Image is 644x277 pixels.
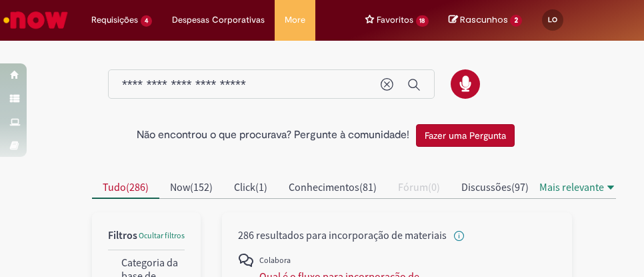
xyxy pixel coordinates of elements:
[172,13,265,27] span: Despesas Corporativas
[416,124,515,147] button: Fazer uma Pergunta
[548,15,557,24] span: LO
[285,13,305,27] span: More
[137,129,409,142] h2: Não encontrou o que procurava? Pergunte à comunidade!
[91,13,138,27] span: Requisições
[1,7,70,33] img: ServiceNow
[377,13,413,27] span: Favoritos
[416,15,429,27] span: 18
[460,13,508,26] span: Rascunhos
[510,15,522,27] span: 2
[141,15,152,27] span: 4
[449,13,522,26] a: No momento, sua lista de rascunhos tem 2 Itens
